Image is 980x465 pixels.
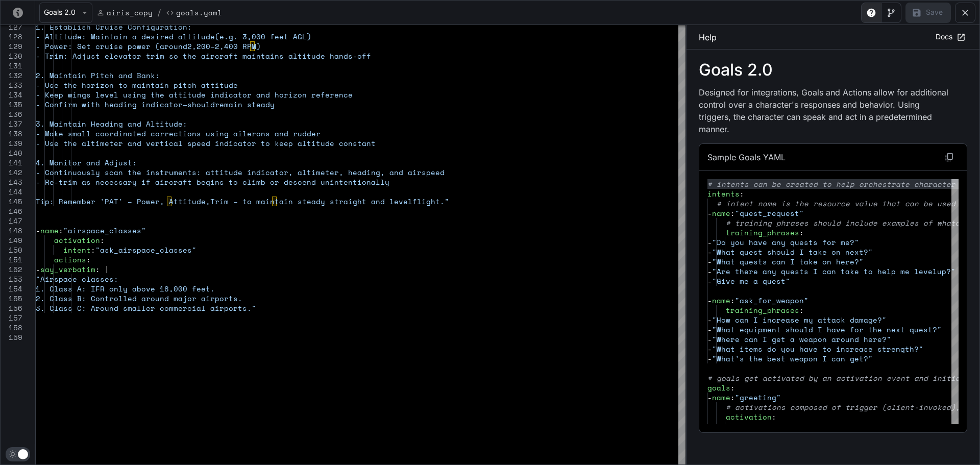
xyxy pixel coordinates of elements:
span: tude [219,80,238,90]
span: 2. Maintain Pitch and Bank: [36,70,160,81]
span: "quest_request" [735,208,804,218]
span: say_verbatim [40,264,95,275]
span: intents [707,188,740,199]
span: - [707,295,712,306]
span: : [91,244,95,255]
span: "What quests can I take on here?" [712,256,864,267]
span: 3. Maintain Heading and Altitude: [36,118,187,129]
span: # intent name is the resource value that can be us [717,198,946,209]
span: "Airspace classes: [36,274,118,284]
span: name [40,225,59,236]
span: "What quest should I take on next?" [712,247,873,257]
span: "Give me a quest" [712,276,790,286]
span: trigger [735,421,767,432]
span: intent [63,244,91,255]
span: training_phrases [726,305,799,315]
span: "How can I increase my attack damage?" [712,314,887,325]
div: 152 [1,264,22,274]
span: - Trim: Adjust elevator trim so the airc [36,51,219,61]
span: "greeting" [735,392,781,403]
span: - [707,314,712,325]
span: Dark mode toggle [18,448,28,459]
span: name [712,295,730,306]
span: 2. Class B: Controlled around major airp [36,293,219,304]
span: "Do you have any quests for me?" [712,237,859,248]
span: / [157,7,162,19]
span: name [712,392,730,403]
span: actions [54,254,86,265]
button: Goals 2.0 [39,3,92,23]
div: 140 [1,148,22,158]
span: - [707,247,712,257]
div: 132 [1,70,22,80]
span: - [707,392,712,403]
span: "What equipment should I have for the next quest?" [712,324,942,335]
div: 156 [1,303,22,313]
div: 159 [1,332,22,342]
span: "ask_for_weapon" [735,295,808,306]
p: Help [699,31,717,43]
div: 133 [1,80,22,90]
span: - Power: Set cruise power (around [36,41,187,52]
div: 150 [1,245,22,255]
span: - [36,225,40,236]
span: rports." [219,303,256,313]
div: 130 [1,51,22,61]
a: Docs [933,29,967,45]
span: "What's the best weapon I can get?" [712,353,873,364]
span: - [707,237,712,248]
span: - [707,334,712,345]
span: - [707,208,712,218]
span: ng ailerons and rudder [219,128,321,139]
p: Goals.yaml [176,7,222,18]
span: : [100,235,105,246]
div: 157 [1,313,22,323]
span: "airspace_classes" [63,225,146,236]
span: 1. Class A: IFR only above 18,000 feet. [36,283,215,294]
span: "greeting" [772,421,818,432]
span: : [730,295,735,306]
button: Toggle Visual editor panel [881,3,901,23]
div: 153 [1,274,22,284]
span: - Continuously scan the instruments: att [36,167,219,178]
span: goals [707,382,730,393]
span: flight." [412,196,449,207]
div: 139 [1,138,22,148]
div: 144 [1,187,22,197]
div: 148 [1,226,22,235]
span: itude indicator, altimeter, heading, and airspeed [219,167,445,178]
span: - Keep wings level using the attitude in [36,89,219,100]
span: - [707,266,712,277]
span: # goals get activated by an activation event and i [707,373,937,383]
div: 131 [1,61,22,70]
span: - [36,264,40,275]
span: - Re-trim as necessary if aircraft begin [36,177,219,187]
div: 134 [1,90,22,100]
span: : [59,225,63,236]
span: 2,200–2,400 RPM) [187,41,261,52]
span: orts. [219,293,242,304]
div: 149 [1,235,22,245]
div: 135 [1,100,22,109]
span: raft maintains altitude hands-off [219,51,371,61]
span: : [740,188,744,199]
span: training_phrases [726,227,799,238]
span: dicator and horizon reference [219,89,353,100]
span: up?" [937,266,955,277]
span: activation [726,411,772,422]
div: 146 [1,206,22,216]
div: 143 [1,177,22,187]
span: - Confirm with heading indicator—should [36,99,215,110]
div: 158 [1,323,22,332]
span: : [730,382,735,393]
span: Tip: Remember 'PAT' – Power, Attitude, [36,196,210,207]
span: - [707,256,712,267]
span: : [730,208,735,218]
p: Designed for integrations, Goals and Actions allow for additional control over a character's resp... [699,86,951,135]
span: : [772,411,776,422]
span: - Use the altimeter and vertical speed i [36,138,219,149]
div: 138 [1,129,22,138]
div: 141 [1,158,22,167]
span: ndicator to keep altitude constant [219,138,376,149]
span: activation [54,235,100,246]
